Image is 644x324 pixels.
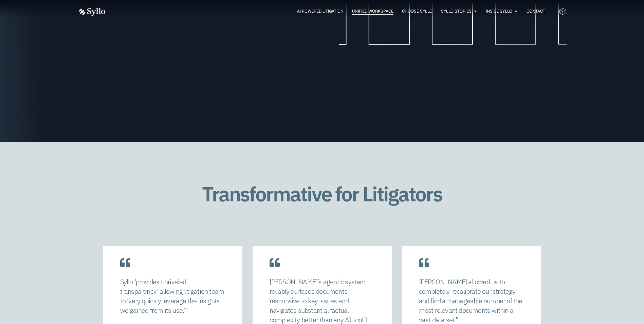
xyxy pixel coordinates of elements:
[486,8,512,14] a: Inside Syllo
[179,183,465,205] h1: Transformative for Litigators
[402,8,433,14] a: Choose Syllo
[120,277,225,315] p: Syllo ‘provides unrivaled transparency’ allowing litigation team to ‘very quickly leverage the in...
[352,8,393,14] a: Unified Workspace
[119,8,545,15] div: Menu Toggle
[441,8,472,14] a: Syllo Stories
[119,8,545,15] nav: Menu
[297,8,344,14] a: AI Powered Litigation
[527,8,545,14] a: Contact
[78,7,106,16] img: white logo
